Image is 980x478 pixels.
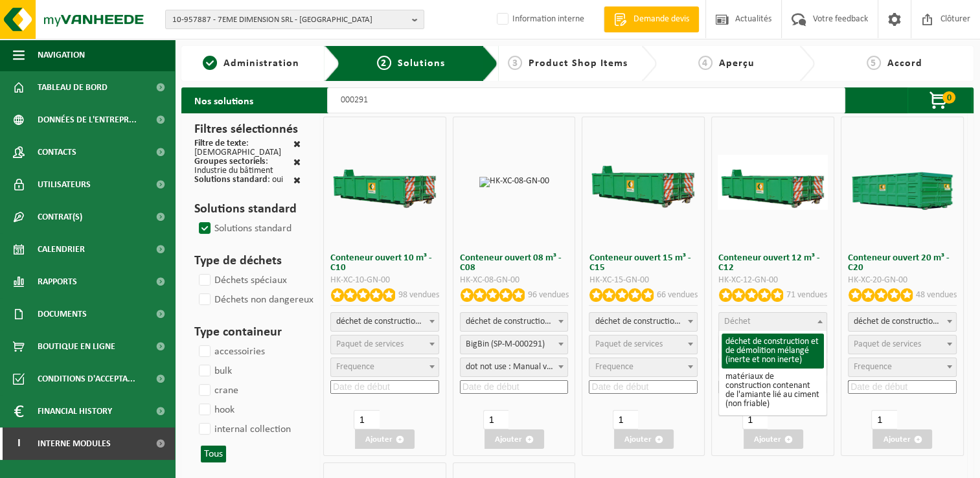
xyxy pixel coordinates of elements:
[196,271,287,290] label: Déchets spéciaux
[887,58,922,69] span: Accord
[942,91,955,104] span: 0
[724,317,751,326] span: Déchet
[38,427,111,460] span: Interne modules
[589,312,698,332] span: déchet de construction et de démolition mélangé (inerte et non inerte)
[350,56,473,71] a: 2Solutions
[330,312,439,332] span: déchet de construction et de démolition mélangé (inerte et non inerte)
[613,410,638,429] input: 1
[336,362,374,372] span: Frequence
[38,330,115,363] span: Boutique en ligne
[508,56,522,70] span: 3
[38,395,112,427] span: Financial History
[196,290,313,310] label: Déchets non dangereux
[867,56,881,70] span: 5
[595,339,662,349] span: Paquet de services
[460,358,569,377] span: dot not use : Manual voor MyVanheede
[196,420,291,439] label: internal collection
[38,201,82,233] span: Contrat(s)
[196,342,265,361] label: accessoiries
[38,363,135,395] span: Conditions d'accepta...
[194,139,293,157] div: : [DEMOGRAPHIC_DATA]
[854,339,921,349] span: Paquet de services
[527,288,568,302] p: 96 vendues
[13,427,25,460] span: I
[588,155,698,210] img: HK-XC-15-GN-00
[657,288,698,302] p: 66 vendues
[336,339,404,349] span: Paquet de services
[505,56,631,71] a: 3Product Shop Items
[718,155,828,210] img: HK-XC-12-GN-00
[188,56,314,71] a: 1Administration
[38,39,85,71] span: Navigation
[589,380,698,394] input: Date de début
[848,276,957,285] div: HK-XC-20-GN-00
[604,6,699,32] a: Demande devis
[698,56,712,70] span: 4
[719,58,755,69] span: Aperçu
[718,253,827,273] h3: Conteneur ouvert 12 m³ - C12
[848,253,957,273] h3: Conteneur ouvert 20 m³ - C20
[589,253,698,273] h3: Conteneur ouvert 15 m³ - C15
[744,429,803,449] button: Ajouter
[201,446,226,462] button: Tous
[483,410,508,429] input: 1
[821,56,967,71] a: 5Accord
[194,120,301,139] h3: Filtres sélectionnés
[849,313,956,331] span: déchet de construction et de démolition mélangé (inerte et non inerte)
[330,380,439,394] input: Date de début
[718,276,827,285] div: HK-XC-12-GN-00
[722,369,824,413] li: matériaux de construction contenant de l'amiante lié au ciment (non friable)
[460,276,569,285] div: HK-XC-08-GN-00
[742,410,768,429] input: 1
[630,13,692,26] span: Demande devis
[38,266,77,298] span: Rapports
[907,87,972,113] button: 0
[460,335,569,354] span: BigBin (SP-M-000291)
[194,139,246,148] span: Filtre de texte
[38,233,85,266] span: Calendrier
[398,288,439,302] p: 98 vendues
[196,361,232,381] label: bulk
[589,313,697,331] span: déchet de construction et de démolition mélangé (inerte et non inerte)
[194,199,301,219] h3: Solutions standard
[461,313,568,331] span: déchet de construction et de démolition mélangé (inerte et non inerte)
[529,58,628,69] span: Product Shop Items
[330,276,439,285] div: HK-XC-10-GN-00
[327,87,845,113] input: Chercher
[786,288,827,302] p: 71 vendues
[460,380,569,394] input: Date de début
[194,323,301,342] h3: Type containeur
[331,313,439,331] span: déchet de construction et de démolition mélangé (inerte et non inerte)
[663,56,790,71] a: 4Aperçu
[847,155,957,210] img: HK-XC-20-GN-00
[484,429,544,449] button: Ajouter
[330,155,440,210] img: HK-XC-10-GN-00
[194,157,293,176] div: : Industrie du bâtiment
[38,298,87,330] span: Documents
[38,168,91,201] span: Utilisateurs
[203,56,217,70] span: 1
[848,380,957,394] input: Date de début
[38,104,137,136] span: Données de l'entrepr...
[38,71,108,104] span: Tableau de bord
[722,334,824,369] li: déchet de construction et de démolition mélangé (inerte et non inerte)
[872,429,932,449] button: Ajouter
[398,58,445,69] span: Solutions
[196,219,291,238] label: Solutions standard
[848,312,957,332] span: déchet de construction et de démolition mélangé (inerte et non inerte)
[196,400,234,420] label: hook
[460,253,569,273] h3: Conteneur ouvert 08 m³ - C08
[494,10,584,29] label: Information interne
[589,276,698,285] div: HK-XC-15-GN-00
[165,10,424,29] button: 10-957887 - 7EME DIMENSION SRL - [GEOGRAPHIC_DATA]
[461,358,568,376] span: dot not use : Manual voor MyVanheede
[460,312,569,332] span: déchet de construction et de démolition mélangé (inerte et non inerte)
[354,410,379,429] input: 1
[223,58,299,69] span: Administration
[479,177,549,187] img: HK-XC-08-GN-00
[871,410,896,429] input: 1
[916,288,957,302] p: 48 vendues
[595,362,633,372] span: Frequence
[377,56,391,70] span: 2
[330,253,439,273] h3: Conteneur ouvert 10 m³ - C10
